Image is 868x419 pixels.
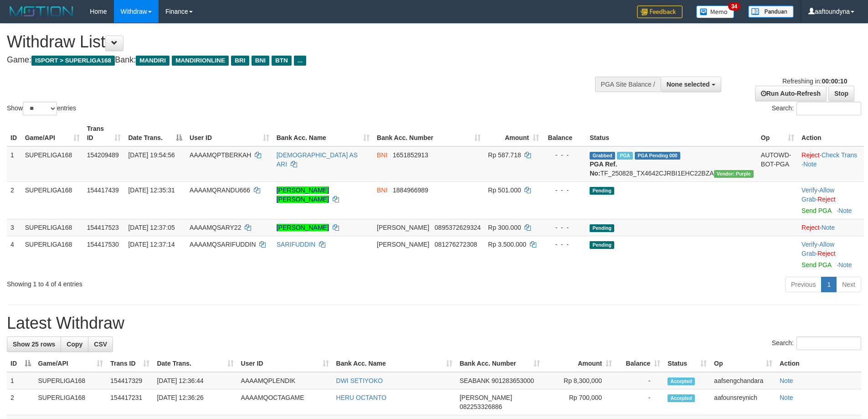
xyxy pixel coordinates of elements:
span: 154417439 [87,186,119,194]
th: Amount: activate to sort column ascending [484,120,543,146]
a: Note [803,160,817,168]
span: 154417530 [87,241,119,248]
a: [DEMOGRAPHIC_DATA] AS ARI [277,151,358,168]
span: AAAAMQRANDU666 [190,186,250,194]
a: Send PGA [801,207,831,214]
span: Rp 501.000 [488,186,521,194]
span: 154209489 [87,151,119,159]
span: Copy 082253326886 to clipboard [460,403,502,410]
th: User ID: activate to sort column ascending [237,355,333,372]
span: [DATE] 19:54:56 [128,151,175,159]
td: - [616,372,664,389]
label: Search: [772,102,861,115]
span: Grabbed [590,152,615,160]
span: · [801,241,834,257]
td: [DATE] 12:36:26 [153,389,237,415]
th: Bank Acc. Name: activate to sort column ascending [273,120,373,146]
span: Copy [67,341,82,348]
span: BNI [377,186,387,194]
a: Verify [801,186,817,194]
span: [DATE] 12:37:14 [128,241,175,248]
span: BRI [231,56,249,66]
td: [DATE] 12:36:44 [153,372,237,389]
th: Date Trans.: activate to sort column ascending [153,355,237,372]
th: ID: activate to sort column descending [7,355,35,372]
h4: Game: Bank: [7,56,570,65]
th: ID [7,120,21,146]
a: Note [780,394,793,401]
span: Copy 1884966989 to clipboard [393,186,428,194]
span: Copy 1651852913 to clipboard [393,151,428,159]
span: [PERSON_NAME] [460,394,512,401]
th: Balance [543,120,586,146]
td: Rp 700,000 [544,389,616,415]
th: Amount: activate to sort column ascending [544,355,616,372]
div: PGA Site Balance / [595,77,661,92]
span: BNI [252,56,269,66]
span: Marked by aafchhiseyha [617,152,633,160]
select: Showentries [23,102,57,115]
a: [PERSON_NAME] [PERSON_NAME] [277,186,329,203]
span: AAAAMQPTBERKAH [190,151,251,159]
h1: Latest Withdraw [7,314,861,332]
span: Vendor URL: https://trx4.1velocity.biz [714,170,754,178]
span: 34 [728,2,740,10]
span: ISPORT > SUPERLIGA168 [31,56,115,66]
a: Send PGA [801,261,831,269]
th: Status [586,120,757,146]
th: Balance: activate to sort column ascending [616,355,664,372]
td: 4 [7,236,21,273]
span: Copy 0895372629324 to clipboard [435,224,481,231]
td: TF_250828_TX4642CJRBI1EHC22BZA [586,146,757,182]
label: Search: [772,336,861,350]
span: Pending [590,241,614,249]
span: AAAAMQSARIFUDDIN [190,241,256,248]
span: [DATE] 12:37:05 [128,224,175,231]
span: CSV [94,341,107,348]
div: - - - [546,240,582,249]
a: Next [836,277,861,292]
span: Rp 300.000 [488,224,521,231]
a: Previous [785,277,822,292]
a: Copy [61,336,88,352]
h1: Withdraw List [7,33,570,51]
div: - - - [546,223,582,232]
a: Note [780,377,793,384]
strong: 00:00:10 [822,78,847,85]
td: · · [798,146,864,182]
td: SUPERLIGA168 [21,236,83,273]
span: 154417523 [87,224,119,231]
th: Trans ID: activate to sort column ascending [107,355,153,372]
input: Search: [796,336,861,350]
span: Copy 901283653000 to clipboard [492,377,534,384]
td: 154417329 [107,372,153,389]
td: AUTOWD-BOT-PGA [757,146,798,182]
td: 2 [7,181,21,219]
span: MANDIRIONLINE [172,56,229,66]
td: 3 [7,219,21,236]
span: Copy 081276272308 to clipboard [435,241,477,248]
a: Allow Grab [801,186,834,203]
img: MOTION_logo.png [7,5,76,18]
th: Game/API: activate to sort column ascending [35,355,107,372]
a: HERU OCTANTO [336,394,387,401]
span: Rp 3.500.000 [488,241,526,248]
a: Stop [828,86,854,101]
a: Allow Grab [801,241,834,257]
a: CSV [88,336,113,352]
th: Game/API: activate to sort column ascending [21,120,83,146]
span: ... [294,56,306,66]
a: Verify [801,241,817,248]
th: Status: activate to sort column ascending [664,355,710,372]
div: - - - [546,150,582,160]
span: Pending [590,187,614,195]
span: SEABANK [460,377,490,384]
span: [PERSON_NAME] [377,241,429,248]
a: Show 25 rows [7,336,61,352]
td: aafounsreynich [710,389,776,415]
div: - - - [546,186,582,195]
button: None selected [661,77,721,92]
td: AAAAMQOCTAGAME [237,389,333,415]
span: Accepted [668,378,695,385]
span: None selected [667,81,710,88]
